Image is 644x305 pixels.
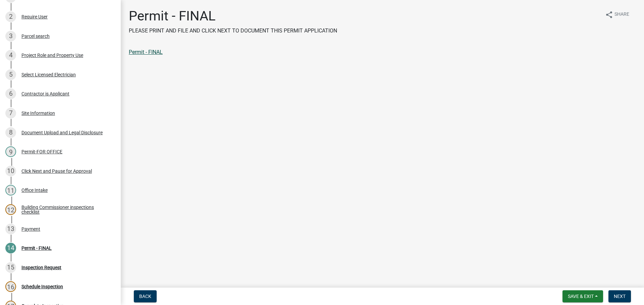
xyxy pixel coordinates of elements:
[5,88,16,99] div: 6
[5,127,16,138] div: 8
[21,34,50,39] div: Parcel search
[5,204,16,215] div: 12
[600,8,635,21] button: shareShare
[5,166,16,176] div: 10
[614,294,626,299] span: Next
[605,11,613,19] i: share
[21,188,48,193] div: Office Intake
[5,262,16,273] div: 15
[5,31,16,42] div: 3
[5,69,16,80] div: 5
[21,205,110,214] div: Building Commissioner inspections checklist
[21,14,48,19] div: Require User
[614,11,629,19] span: Share
[21,227,40,231] div: Payment
[139,294,151,299] span: Back
[5,224,16,234] div: 13
[21,149,62,154] div: Permit-FOR OFFICE
[608,290,631,302] button: Next
[21,130,103,135] div: Document Upload and Legal Disclosure
[5,108,16,119] div: 7
[134,290,157,302] button: Back
[21,53,83,58] div: Project Role and Property Use
[5,146,16,157] div: 9
[5,50,16,61] div: 4
[21,246,52,250] div: Permit - FINAL
[5,185,16,196] div: 11
[129,49,163,55] a: Permit - FINAL
[5,281,16,292] div: 16
[21,91,69,96] div: Contractor is Applicant
[5,243,16,253] div: 14
[129,8,337,24] h1: Permit - FINAL
[21,284,63,289] div: Schedule Inspection
[568,294,594,299] span: Save & Exit
[129,27,337,35] p: PLEASE PRINT AND FILE AND CLICK NEXT TO DOCUMENT THIS PERMIT APPLICATION
[21,111,55,116] div: Site Information
[5,11,16,22] div: 2
[21,169,92,173] div: Click Next and Pause for Approval
[562,290,603,302] button: Save & Exit
[21,265,61,270] div: Inspection Request
[21,72,76,77] div: Select Licensed Electrician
